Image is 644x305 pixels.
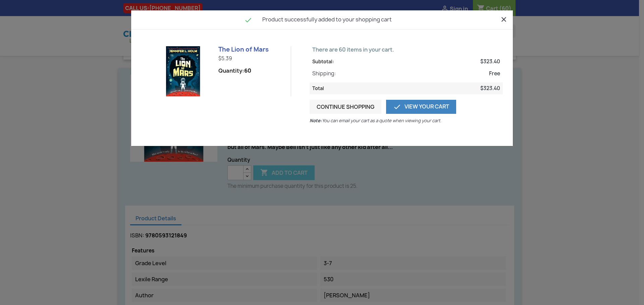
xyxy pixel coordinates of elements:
[218,46,285,53] h6: The Lion of Mars
[158,46,208,96] img: The Lion of Mars
[500,15,508,23] button: Close
[310,117,322,124] b: Note:
[312,58,334,65] span: Subtotal:
[480,85,500,92] span: $323.40
[218,67,251,74] span: Quantity:
[489,70,500,77] span: Free
[244,67,251,74] strong: 60
[312,70,336,77] span: Shipping:
[136,15,508,24] h4: Product successfully added to your shopping cart
[312,85,324,92] span: Total
[393,103,401,111] i: 
[218,55,285,62] p: $5.39
[480,58,500,65] span: $323.40
[386,100,456,114] a: View Your Cart
[310,100,381,114] button: Continue shopping
[310,117,444,124] p: You can email your cart as a quote when viewing your cart.
[500,15,508,23] i: close
[244,16,252,24] i: 
[310,46,503,53] p: There are 60 items in your cart.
